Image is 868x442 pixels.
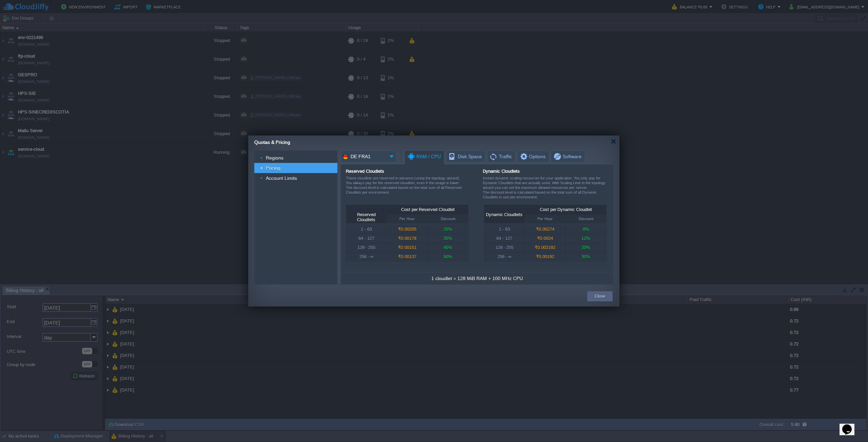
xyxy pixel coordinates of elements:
div: ₹0.00151 [387,243,427,252]
div: 64 - 127 [346,234,387,243]
div: 256 - ∞ [484,252,525,261]
div: 1 - 63 [346,225,387,234]
div: 128 - 255 [484,243,525,252]
div: 45% [428,243,468,252]
div: ₹0.00178 [387,234,427,243]
span: Quotas & Pricing [254,140,290,145]
div: ₹0.00192 [525,252,565,261]
div: These cloudlets are reserved in advance (using the topology wizard). You always pay for the reser... [346,176,469,200]
span: Options [519,151,546,162]
div: Discount [566,214,606,223]
div: 1 - 63 [484,225,525,234]
div: Per Hour [387,214,427,223]
div: 30% [566,252,606,261]
div: Dynamic Cloudlets [486,212,523,217]
div: Dynamic Cloudlets [483,169,606,174]
a: Account Limits [265,175,298,181]
div: 128 - 255 [346,243,387,252]
a: Regions [265,155,284,161]
div: Reserved Cloudlets [348,212,385,222]
div: Per Hour [525,214,565,223]
div: Cost per Dynamic Cloudlet [525,205,607,214]
div: 50% [428,252,468,261]
button: Close [595,293,605,300]
div: 256 - ∞ [346,252,387,261]
span: Disk Space [448,151,482,162]
span: RAM / CPU [407,151,441,163]
span: Traffic [489,151,512,162]
div: ₹0.002192 [525,243,565,252]
div: 1 cloudlet = 128 MiB RAM + 100 MHz CPU [431,275,522,282]
div: 20% [566,243,606,252]
div: Instant dynamic scaling resources for your application. You only pay for Dynamic Cloudlets that a... [483,176,606,205]
a: Pricing [265,165,281,171]
iframe: chat widget [840,415,861,435]
div: 12% [566,234,606,243]
div: 25% [428,225,468,234]
div: ₹0.00205 [387,225,427,234]
div: ₹0.0024 [525,234,565,243]
div: Discount [428,214,468,223]
div: ₹0.00274 [525,225,565,234]
span: Software [553,151,581,162]
div: 35% [428,234,468,243]
div: 64 - 127 [484,234,525,243]
div: Reserved Cloudlets [346,169,469,174]
div: Cost per Reserved Cloudlet [387,205,469,214]
div: 0% [566,225,606,234]
div: ₹0.00137 [387,252,427,261]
